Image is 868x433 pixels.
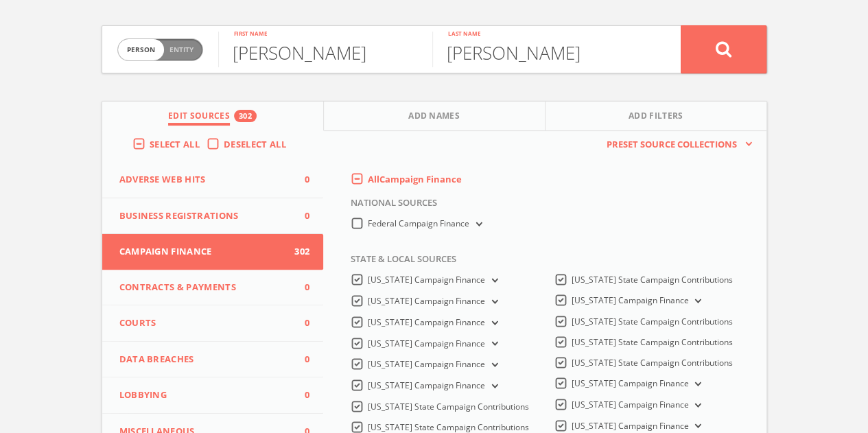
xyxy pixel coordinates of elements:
[368,173,462,185] span: All Campaign Finance
[289,209,309,223] span: 0
[629,110,683,126] span: Add Filters
[368,358,485,370] span: [US_STATE] Campaign Finance
[168,110,230,126] span: Edit Sources
[102,102,324,131] button: Edit Sources302
[485,380,500,393] button: [US_STATE] Campaign Finance
[368,421,529,433] span: [US_STATE] State Campaign Contributions
[572,316,733,327] span: [US_STATE] State Campaign Contributions
[150,138,200,150] span: Select All
[368,218,469,229] span: Federal Campaign Finance
[324,102,546,131] button: Add Names
[169,45,193,55] span: Entity
[102,234,324,270] button: Campaign Finance302
[689,378,704,390] button: [US_STATE] Campaign Finance
[118,39,164,60] span: person
[119,353,290,366] span: Data Breaches
[572,357,733,368] span: [US_STATE] State Campaign Contributions
[485,274,500,287] button: [US_STATE] Campaign Finance
[600,138,744,152] span: Preset Source Collections
[289,388,309,402] span: 0
[689,295,704,307] button: [US_STATE] Campaign Finance
[119,173,290,187] span: Adverse Web Hits
[572,399,689,410] span: [US_STATE] Campaign Finance
[289,245,309,259] span: 302
[368,401,529,412] span: [US_STATE] State Campaign Contributions
[689,399,704,412] button: [US_STATE] Campaign Finance
[368,274,485,285] span: [US_STATE] Campaign Finance
[119,209,290,223] span: Business Registrations
[689,420,704,432] button: [US_STATE] Campaign Finance
[572,420,689,432] span: [US_STATE] Campaign Finance
[546,102,766,131] button: Add Filters
[119,388,290,402] span: Lobbying
[572,336,733,348] span: [US_STATE] State Campaign Contributions
[469,218,484,231] button: Federal Campaign Finance
[368,379,485,391] span: [US_STATE] Campaign Finance
[485,317,500,329] button: [US_STATE] Campaign Finance
[572,377,689,389] span: [US_STATE] Campaign Finance
[368,338,485,349] span: [US_STATE] Campaign Finance
[340,253,456,273] span: State & Local Sources
[572,274,733,285] span: [US_STATE] State Campaign Contributions
[102,377,324,414] button: Lobbying0
[289,353,309,366] span: 0
[408,110,460,126] span: Add Names
[119,281,290,294] span: Contracts & Payments
[368,316,485,328] span: [US_STATE] Campaign Finance
[102,162,324,198] button: Adverse Web Hits0
[102,305,324,342] button: Courts0
[572,294,689,306] span: [US_STATE] Campaign Finance
[234,110,257,122] div: 302
[224,138,286,150] span: Deselect All
[600,138,752,152] button: Preset Source Collections
[102,198,324,235] button: Business Registrations0
[119,316,290,330] span: Courts
[340,196,437,217] span: National Sources
[102,270,324,306] button: Contracts & Payments0
[485,338,500,350] button: [US_STATE] Campaign Finance
[368,295,485,307] span: [US_STATE] Campaign Finance
[289,316,309,330] span: 0
[119,245,290,259] span: Campaign Finance
[102,342,324,378] button: Data Breaches0
[485,359,500,371] button: [US_STATE] Campaign Finance
[289,281,309,294] span: 0
[289,173,309,187] span: 0
[485,296,500,308] button: [US_STATE] Campaign Finance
